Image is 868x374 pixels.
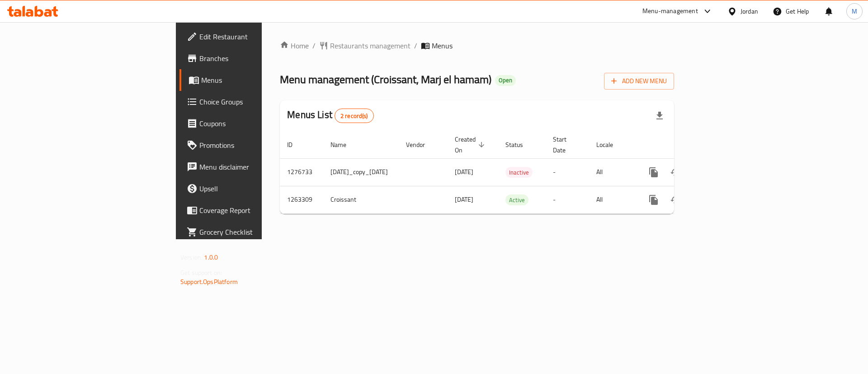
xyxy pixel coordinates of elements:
[204,251,218,263] span: 1.0.0
[199,140,314,151] span: Promotions
[179,156,321,178] a: Menu disclaimer
[199,205,314,216] span: Coverage Report
[665,189,686,211] button: Change Status
[455,134,487,156] span: Created On
[179,134,321,156] a: Promotions
[280,131,737,214] table: enhanced table
[323,158,399,186] td: [DATE]_copy_[DATE]
[179,221,321,243] a: Grocery Checklist
[611,76,667,87] span: Add New Menu
[319,40,410,51] a: Restaurants management
[665,161,686,183] button: Change Status
[179,199,321,221] a: Coverage Report
[335,109,374,123] div: Total records count
[335,112,373,120] span: 2 record(s)
[636,131,737,159] th: Actions
[201,75,314,85] span: Menus
[455,166,473,178] span: [DATE]
[199,53,314,64] span: Branches
[414,40,417,51] li: /
[596,139,625,150] span: Locale
[199,227,314,237] span: Grocery Checklist
[199,31,314,42] span: Edit Restaurant
[432,40,453,51] span: Menus
[179,113,321,134] a: Coupons
[199,183,314,194] span: Upsell
[179,47,321,69] a: Branches
[553,134,578,156] span: Start Date
[199,96,314,107] span: Choice Groups
[179,178,321,199] a: Upsell
[199,118,314,129] span: Coupons
[495,75,516,86] div: Open
[179,69,321,91] a: Menus
[330,139,358,150] span: Name
[287,139,304,150] span: ID
[180,276,238,288] a: Support.OpsPlatform
[589,186,636,213] td: All
[180,251,203,263] span: Version:
[546,186,589,213] td: -
[505,195,528,205] span: Active
[643,189,665,211] button: more
[852,6,857,16] span: M
[589,158,636,186] td: All
[199,161,314,172] span: Menu disclaimer
[741,6,758,16] div: Jordan
[505,139,535,150] span: Status
[280,40,674,51] nav: breadcrumb
[642,6,698,17] div: Menu-management
[495,76,516,84] span: Open
[323,186,399,213] td: Croissant
[643,161,665,183] button: more
[179,26,321,47] a: Edit Restaurant
[505,167,533,178] span: Inactive
[180,267,222,279] span: Get support on:
[455,194,473,205] span: [DATE]
[179,91,321,113] a: Choice Groups
[330,40,410,51] span: Restaurants management
[649,105,670,127] div: Export file
[604,73,674,90] button: Add New Menu
[406,139,437,150] span: Vendor
[287,108,373,123] h2: Menus List
[546,158,589,186] td: -
[280,69,491,90] span: Menu management ( Croissant, Marj el hamam )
